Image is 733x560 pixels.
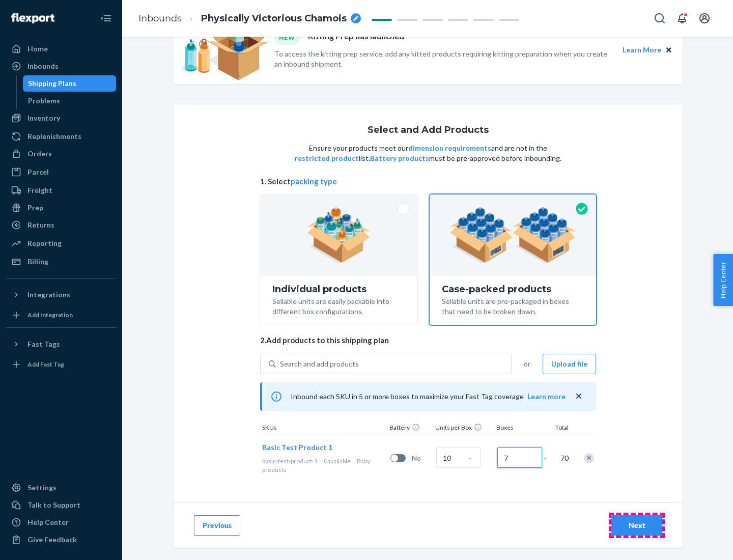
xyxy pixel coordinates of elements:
[260,382,596,411] div: Inbound each SKU in 5 or more boxes to maximize your Fast Tag coverage
[27,339,60,349] div: Fast Tags
[260,423,387,434] div: SKUs
[6,217,116,233] a: Returns
[27,61,59,71] div: Inbounds
[27,203,43,213] div: Prep
[6,41,116,57] a: Home
[6,480,116,496] a: Settings
[260,176,596,187] span: 1. Select
[6,514,116,530] a: Help Center
[260,335,596,346] span: 2. Add products to this shipping plan
[6,110,116,126] a: Inventory
[27,517,69,527] div: Help Center
[274,31,300,44] div: NEW
[27,220,54,230] div: Returns
[368,125,489,135] h1: Select and Add Products
[543,354,596,374] button: Upload file
[27,311,73,319] div: Add Integration
[620,520,654,530] div: Next
[262,457,318,465] span: basic-test-product-1
[6,336,116,352] button: Fast Tags
[584,453,594,463] div: Remove Item
[23,75,117,92] a: Shipping Plans
[262,443,332,452] span: Basic Test Product 1
[27,238,62,248] div: Reporting
[6,128,116,145] a: Replenishments
[307,207,371,263] img: individual-pack.facf35554cb0f1810c75b2bd6df2d64e.png
[27,360,64,369] div: Add Fast Tag
[295,153,359,163] button: restricted product
[294,143,562,163] p: Ensure your products meet our and are not in the list. must be pre-approved before inbounding.
[663,44,674,55] button: Close
[713,254,733,306] button: Help Center
[449,207,576,263] img: case-pack.59cecea509d18c883b923b81aeac6d0b.png
[558,453,569,463] span: 70
[6,307,116,323] a: Add Integration
[494,423,545,434] div: Boxes
[6,200,116,216] a: Prep
[27,535,77,545] div: Give Feedback
[6,531,116,548] button: Give Feedback
[436,447,481,468] input: Case Quantity
[27,149,52,159] div: Orders
[6,164,116,180] a: Parcel
[23,93,117,109] a: Problems
[6,182,116,199] a: Freight
[433,423,494,434] div: Units per Box
[611,515,662,536] button: Next
[11,13,54,23] img: Flexport logo
[274,49,613,69] p: To access the kitting prep service, add any kitted products requiring kitting preparation when yo...
[6,146,116,162] a: Orders
[308,31,404,44] p: Kitting Prep has launched
[28,96,60,106] div: Problems
[130,4,369,34] ol: breadcrumbs
[623,44,661,55] button: Learn More
[262,442,332,453] button: Basic Test Product 1
[27,167,49,177] div: Parcel
[650,8,670,29] button: Open Search Box
[6,254,116,270] a: Billing
[6,356,116,373] a: Add Fast Tag
[543,453,553,463] span: =
[694,8,715,29] button: Open account menu
[6,287,116,303] button: Integrations
[524,359,530,369] span: or
[442,294,584,317] div: Sellable units are pre-packaged in boxes that need to be broken down.
[27,113,60,123] div: Inventory
[324,457,351,465] span: 0 available
[6,497,116,513] a: Talk to Support
[27,44,48,54] div: Home
[412,453,432,463] span: No
[27,131,81,142] div: Replenishments
[6,58,116,74] a: Inbounds
[28,78,76,89] div: Shipping Plans
[408,143,491,153] button: dimension requirements
[201,12,347,25] span: Physically Victorious Chamois
[387,423,433,434] div: Battery
[6,235,116,251] a: Reporting
[27,290,70,300] div: Integrations
[138,13,182,24] a: Inbounds
[527,391,566,402] button: Learn more
[272,284,405,294] div: Individual products
[27,500,80,510] div: Talk to Support
[672,8,692,29] button: Open notifications
[272,294,405,317] div: Sellable units are easily packable into different box configurations.
[370,153,429,163] button: Battery products
[545,423,571,434] div: Total
[262,457,386,474] div: Baby products
[194,515,240,536] button: Previous
[442,284,584,294] div: Case-packed products
[280,359,359,369] div: Search and add products
[497,447,542,468] input: Number of boxes
[27,483,57,493] div: Settings
[574,391,584,402] button: close
[96,8,116,29] button: Close Navigation
[27,185,52,195] div: Freight
[27,257,48,267] div: Billing
[291,176,337,187] button: packing type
